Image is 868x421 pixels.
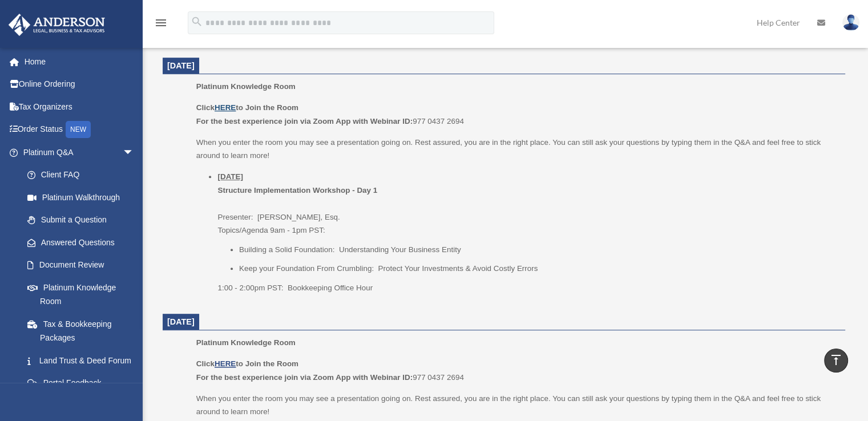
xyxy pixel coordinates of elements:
a: Answered Questions [16,231,151,254]
b: Structure Implementation Workshop - Day 1 [217,186,377,195]
img: Anderson Advisors Platinum Portal [5,14,108,36]
a: Portal Feedback [16,372,151,395]
a: Tax & Bookkeeping Packages [16,313,151,349]
span: [DATE] [167,61,195,70]
a: Platinum Knowledge Room [16,276,146,313]
p: When you enter the room you may see a presentation going on. Rest assured, you are in the right p... [196,392,837,419]
span: arrow_drop_down [123,141,146,164]
a: Land Trust & Deed Forum [16,349,151,372]
a: Tax Organizers [8,95,151,118]
b: For the best experience join via Zoom App with Webinar ID: [196,117,413,126]
u: [DATE] [217,172,243,181]
b: For the best experience join via Zoom App with Webinar ID: [196,373,413,382]
a: menu [154,20,168,30]
a: HERE [215,103,236,112]
a: Order StatusNEW [8,118,151,141]
a: Home [8,50,151,73]
i: vertical_align_top [829,353,843,367]
a: Submit a Question [16,209,151,232]
p: 977 0437 2694 [196,357,837,384]
a: Client FAQ [16,164,151,187]
b: Click to Join the Room [196,359,298,368]
i: search [191,15,203,28]
span: Platinum Knowledge Room [196,338,296,347]
img: User Pic [842,14,859,31]
b: Click to Join the Room [196,103,298,112]
a: vertical_align_top [824,349,848,373]
a: Document Review [16,254,151,277]
span: Platinum Knowledge Room [196,82,296,91]
a: Online Ordering [8,73,151,96]
span: [DATE] [167,317,195,326]
a: Platinum Walkthrough [16,186,151,209]
li: Keep your Foundation From Crumbling: Protect Your Investments & Avoid Costly Errors [239,262,837,276]
p: When you enter the room you may see a presentation going on. Rest assured, you are in the right p... [196,136,837,163]
p: 977 0437 2694 [196,101,837,128]
a: Platinum Q&Aarrow_drop_down [8,141,151,164]
li: Presenter: [PERSON_NAME], Esq. Topics/Agenda 9am - 1pm PST: [217,170,837,294]
a: HERE [215,359,236,368]
p: 1:00 - 2:00pm PST: Bookkeeping Office Hour [217,281,837,295]
i: menu [154,16,168,30]
div: NEW [66,121,91,138]
li: Building a Solid Foundation: Understanding Your Business Entity [239,243,837,257]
